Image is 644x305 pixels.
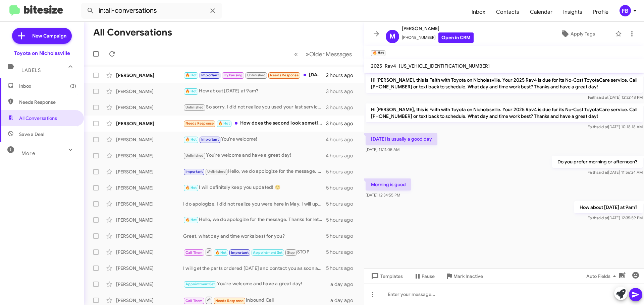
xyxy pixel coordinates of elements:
p: Hi [PERSON_NAME], this is Faith with Toyota on Nicholasville. Your 2025 Rav4 is due for its No-Co... [366,74,643,93]
span: said at [597,95,608,100]
div: [PERSON_NAME] [116,104,183,111]
span: New Campaign [32,32,66,39]
input: Search [81,3,222,19]
div: 5 hours ago [326,217,359,223]
div: 3 hours ago [326,88,359,95]
div: How about [DATE] at 9am? [183,87,326,95]
span: 🔥 Hot [185,73,197,77]
div: FB [620,5,631,16]
button: Mark Inactive [440,270,488,282]
span: [PERSON_NAME] [402,24,474,32]
span: All Conversations [19,115,57,122]
span: (3) [70,83,76,89]
span: Rav4 [385,63,396,69]
span: Needs Response [215,299,244,303]
span: Needs Response [270,73,299,77]
span: 🔥 Hot [215,250,227,255]
small: 🔥 Hot [371,50,385,56]
div: [PERSON_NAME] [116,72,183,79]
span: said at [596,170,608,175]
div: [PERSON_NAME] [116,120,183,127]
div: a day ago [330,281,359,288]
span: said at [596,215,608,220]
span: 🔥 Hot [185,185,197,190]
div: Hello, we do apologize for the message. Thanks for letting us know, we will update our records! H... [183,168,326,175]
div: 3 hours ago [326,104,359,111]
div: Toyota on Nicholasville [14,50,70,57]
span: Labels [21,67,41,73]
p: How about [DATE] at 9am? [574,201,643,213]
span: Inbox [19,83,76,89]
div: I will get the parts ordered [DATE] and contact you as soon as they arrive to set up an appointme... [183,265,326,272]
div: [PERSON_NAME] [116,184,183,191]
a: Open in CRM [438,32,474,43]
a: Contacts [491,2,525,22]
button: Pause [408,270,440,282]
p: Do you prefer morning or afternoon? [552,156,643,168]
span: Important [231,250,249,255]
span: 🔥 Hot [185,89,197,93]
span: Unfinished [207,169,226,174]
span: Unfinished [185,153,204,158]
span: Mark Inactive [453,270,483,282]
p: Morning is good [366,178,411,190]
div: 5 hours ago [326,201,359,207]
span: Call Them [185,250,203,255]
span: Appointment Set [185,282,215,286]
div: You're welcome! [183,136,326,143]
div: You're welcome and have a great day! [183,280,330,288]
div: Inbound Call [183,296,330,304]
div: 3 hours ago [326,120,359,127]
div: [PERSON_NAME] [116,265,183,272]
span: Unfinished [185,105,204,109]
span: Apply Tags [571,28,595,40]
div: You're welcome and have a great day! [183,152,326,159]
a: New Campaign [12,28,72,44]
div: 4 hours ago [326,152,359,159]
div: a day ago [330,297,359,304]
span: Faith [DATE] 12:32:48 PM [588,95,643,100]
div: [PERSON_NAME] [116,233,183,239]
span: Call Them [185,299,203,303]
span: Needs Response [19,99,76,105]
a: Profile [588,2,614,22]
div: 4 hours ago [326,136,359,143]
div: 5 hours ago [326,168,359,175]
span: Needs Response [185,121,214,126]
a: Insights [558,2,588,22]
div: [PERSON_NAME] [116,249,183,255]
div: I will definitely keep you updated! 😊 [183,184,326,192]
p: Hi [PERSON_NAME], this is Faith with Toyota on Nicholasville. Your 2025 Rav4 is due for its No-Co... [366,103,643,122]
span: Older Messages [309,51,352,58]
div: Great, what day and time works best for you? [183,233,326,239]
button: Previous [290,47,302,61]
div: [DATE] around 9am? [183,71,326,79]
div: 2 hours ago [326,72,359,79]
div: Hello, we do apologize for the message. Thanks for letting us know, we will update our records! H... [183,216,326,224]
span: Important [201,73,219,77]
button: Next [302,47,356,61]
button: Auto Fields [581,270,624,282]
div: [PERSON_NAME] [116,168,183,175]
span: More [21,150,35,156]
div: 5 hours ago [326,233,359,239]
nav: Page navigation example [290,47,356,61]
span: said at [596,124,608,129]
span: Faith [DATE] 11:56:24 AM [588,170,643,175]
span: [DATE] 12:34:55 PM [366,193,400,198]
span: » [306,50,309,58]
button: FB [614,5,637,16]
span: Templates [370,270,403,282]
span: Save a Deal [19,131,44,138]
span: 🔥 Hot [218,121,230,126]
div: How does the second look sometime after 1:30? [183,120,326,127]
div: 5 hours ago [326,249,359,255]
span: Appointment Set [253,250,282,255]
h1: All Conversations [93,27,172,38]
span: Faith [DATE] 10:18:18 AM [588,124,643,129]
div: [PERSON_NAME] [116,152,183,159]
div: [PERSON_NAME] [116,281,183,288]
div: [PERSON_NAME] [116,88,183,95]
span: M [389,31,395,42]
